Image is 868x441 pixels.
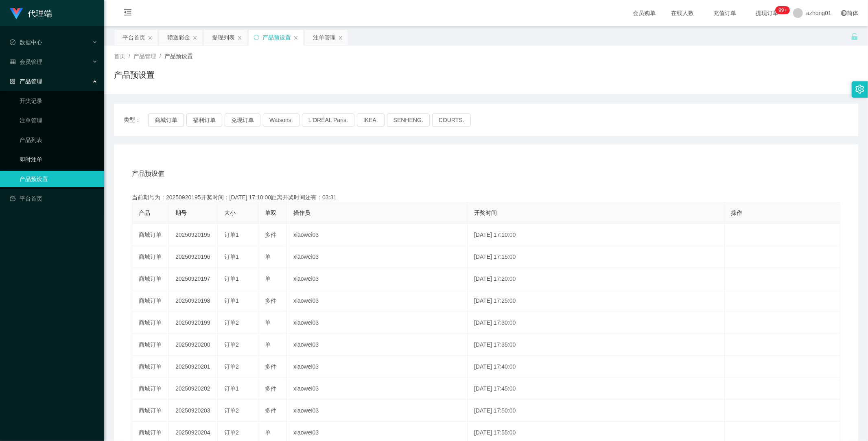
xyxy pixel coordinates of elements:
[841,10,847,16] i: 图标: global
[169,268,218,290] td: 20250920197
[20,112,98,129] a: 注单管理
[265,231,276,238] span: 多件
[139,210,150,216] span: 产品
[114,0,142,26] i: 图标: menu-fold
[169,224,218,246] td: 20250920195
[212,30,235,45] div: 提现列表
[224,363,239,370] span: 订单2
[224,297,239,304] span: 订单1
[148,114,184,127] button: 商城订单
[132,400,169,422] td: 商城订单
[338,35,343,40] i: 图标: close
[468,290,725,312] td: [DATE] 17:25:00
[293,210,310,216] span: 操作员
[10,190,98,207] a: 图标: dashboard平台首页
[265,210,276,216] span: 单双
[667,10,698,16] span: 在线人数
[224,210,236,216] span: 大小
[132,378,169,400] td: 商城订单
[169,400,218,422] td: 20250920203
[224,407,239,414] span: 订单2
[186,114,222,127] button: 福利订单
[169,356,218,378] td: 20250920201
[122,30,145,45] div: 平台首页
[224,253,239,260] span: 订单1
[192,35,197,40] i: 图标: close
[851,33,858,40] i: 图标: unlock
[169,378,218,400] td: 20250920202
[468,356,725,378] td: [DATE] 17:40:00
[167,30,190,45] div: 赠送彩金
[468,334,725,356] td: [DATE] 17:35:00
[132,312,169,334] td: 商城订单
[224,319,239,326] span: 订单2
[468,224,725,246] td: [DATE] 17:10:00
[237,35,242,40] i: 图标: close
[855,85,864,94] i: 图标: setting
[265,363,276,370] span: 多件
[752,10,783,16] span: 提现订单
[20,151,98,168] a: 即时注单
[160,53,161,59] span: /
[474,210,497,216] span: 开奖时间
[114,69,155,81] h1: 产品预设置
[731,210,743,216] span: 操作
[287,246,468,268] td: xiaowei03
[10,39,15,45] i: 图标: check-circle-o
[287,378,468,400] td: xiaowei03
[129,53,130,59] span: /
[175,210,187,216] span: 期号
[132,169,164,179] span: 产品预设值
[224,275,239,282] span: 订单1
[265,407,276,414] span: 多件
[468,246,725,268] td: [DATE] 17:15:00
[265,385,276,392] span: 多件
[287,334,468,356] td: xiaowei03
[302,114,354,127] button: L'ORÉAL Paris.
[169,312,218,334] td: 20250920199
[263,114,300,127] button: Watsons.
[387,114,430,127] button: SENHENG.
[265,253,271,260] span: 单
[10,39,42,46] span: 数据中心
[10,78,42,85] span: 产品管理
[265,319,271,326] span: 单
[20,171,98,187] a: 产品预设置
[224,341,239,348] span: 订单2
[28,0,52,26] h1: 代理端
[468,378,725,400] td: [DATE] 17:45:00
[224,429,239,436] span: 订单2
[132,268,169,290] td: 商城订单
[254,35,259,40] i: 图标: sync
[133,53,156,59] span: 产品管理
[164,53,193,59] span: 产品预设置
[265,275,271,282] span: 单
[169,334,218,356] td: 20250920200
[10,79,15,84] i: 图标: appstore-o
[169,290,218,312] td: 20250920198
[10,10,52,16] a: 代理端
[265,341,271,348] span: 单
[132,290,169,312] td: 商城订单
[287,224,468,246] td: xiaowei03
[265,429,271,436] span: 单
[775,6,790,14] sup: 1221
[114,53,125,59] span: 首页
[287,312,468,334] td: xiaowei03
[224,231,239,238] span: 订单1
[468,268,725,290] td: [DATE] 17:20:00
[357,114,385,127] button: IKEA.
[124,114,148,127] span: 类型：
[265,297,276,304] span: 多件
[313,30,336,45] div: 注单管理
[287,268,468,290] td: xiaowei03
[709,10,740,16] span: 充值订单
[293,35,298,40] i: 图标: close
[10,59,15,65] i: 图标: table
[132,193,840,202] div: 当前期号为：20250920195开奖时间：[DATE] 17:10:00距离开奖时间还有：03:31
[225,114,260,127] button: 兑现订单
[20,132,98,148] a: 产品列表
[224,385,239,392] span: 订单1
[10,59,42,65] span: 会员管理
[468,312,725,334] td: [DATE] 17:30:00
